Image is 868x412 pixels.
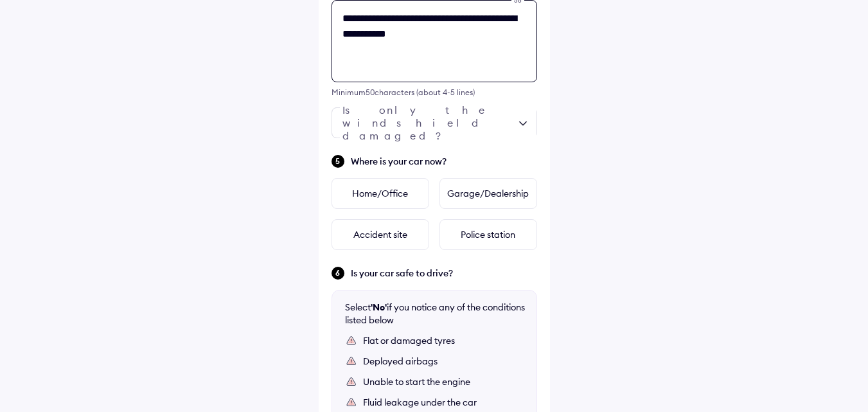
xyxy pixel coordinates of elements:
div: Fluid leakage under the car [363,396,524,409]
div: Accident site [332,219,429,250]
div: Unable to start the engine [363,375,524,388]
div: Flat or damaged tyres [363,334,524,347]
div: Minimum 50 characters (about 4-5 lines) [332,87,537,97]
div: Select if you notice any of the conditions listed below [345,301,525,327]
div: Garage/Dealership [439,178,537,209]
div: Home/Office [332,178,429,209]
div: Police station [439,219,537,250]
span: Is your car safe to drive? [351,267,537,280]
span: Where is your car now? [351,155,537,168]
div: Deployed airbags [363,355,524,368]
b: 'No' [371,301,387,313]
